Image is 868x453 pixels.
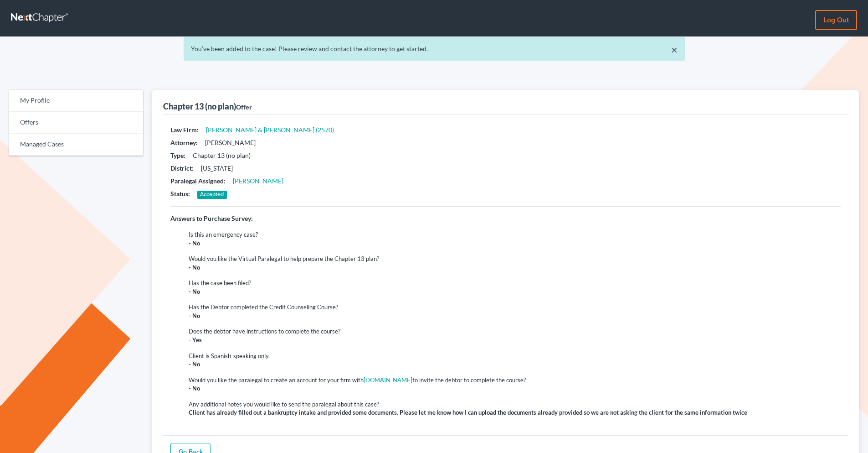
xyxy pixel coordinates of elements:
strong: Type: [170,151,185,159]
strong: - No [189,312,200,319]
div: You’ve been added to the case! Please review and contact the attorney to get started. [191,44,678,53]
div: Would you like the paralegal to create an account for your firm with to invite the debtor to comp... [189,376,841,385]
div: Any additional notes you would like to send the paralegal about this case? [189,400,841,409]
strong: Attorney: [170,139,198,146]
strong: District: [170,164,194,172]
div: Is this an emergency case? [189,230,841,239]
div: Chapter 13 (no plan) [163,101,252,112]
strong: - No [189,385,200,392]
div: Has the Debtor completed the Credit Counseling Course? [189,303,841,312]
div: Does the debtor have instructions to complete the course? [189,327,841,336]
strong: Paralegal Assigned: [170,177,226,185]
strong: Answers to Purchase Survey: [170,214,253,222]
span: Accepted [197,191,227,199]
a: My Profile [9,90,143,112]
strong: - Yes [189,336,202,344]
div: Client is Spanish-speaking only. [189,352,841,360]
strong: Status: [170,190,190,198]
div: [US_STATE] [170,164,841,173]
div: Would you like the Virtual Paralegal to help prepare the Chapter 13 plan? [189,255,841,263]
a: [PERSON_NAME] & [PERSON_NAME] (2570) [206,126,334,134]
strong: Client has already filled out a bankruptcy intake and provided some documents. Please let me know... [189,409,747,416]
strong: Law Firm: [170,126,199,134]
div: Has the case been filed? [189,279,841,287]
strong: - No [189,264,200,271]
a: × [671,44,678,55]
div: [PERSON_NAME] [170,138,841,147]
a: [DOMAIN_NAME] [364,376,412,384]
a: Log out [815,10,857,30]
div: Chapter 13 (no plan) [170,151,841,160]
span: Offer [236,103,252,111]
strong: - No [189,240,200,247]
strong: - No [189,288,200,295]
strong: - No [189,360,200,368]
a: Offers [9,112,143,134]
a: [PERSON_NAME] [233,177,283,185]
a: Managed Cases [9,134,143,156]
